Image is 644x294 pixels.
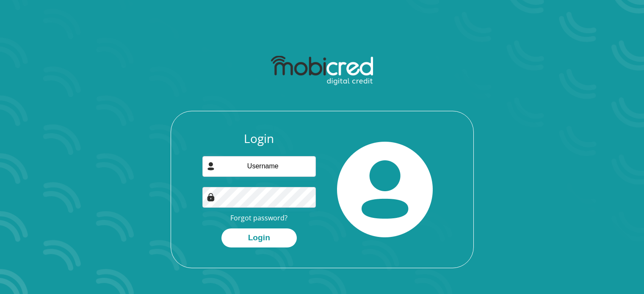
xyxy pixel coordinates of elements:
[207,162,215,170] img: user-icon image
[271,56,373,85] img: mobicred logo
[221,228,297,247] button: Login
[230,213,287,223] a: Forgot password?
[207,193,215,201] img: Image
[202,132,316,146] h3: Login
[202,156,316,177] input: Username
